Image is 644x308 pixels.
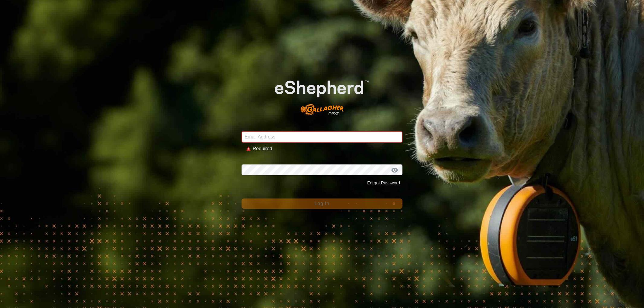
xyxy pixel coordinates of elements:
input: Email Address [242,131,402,143]
img: E-shepherd Logo [258,67,386,122]
a: Forgot Password [367,180,400,185]
div: Required [253,145,398,152]
span: Log In [315,201,329,206]
button: Log In [242,198,402,209]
